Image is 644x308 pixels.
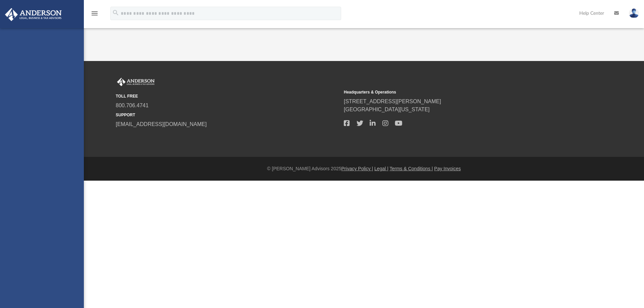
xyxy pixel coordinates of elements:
div: © [PERSON_NAME] Advisors 2025 [84,165,644,172]
a: Legal | [374,166,388,171]
a: 800.706.4741 [116,103,149,108]
a: menu [91,13,99,17]
small: Headquarters & Operations [344,89,567,95]
img: Anderson Advisors Platinum Portal [116,78,156,86]
a: [EMAIL_ADDRESS][DOMAIN_NAME] [116,121,207,127]
img: User Pic [629,8,639,18]
small: SUPPORT [116,112,339,118]
img: Anderson Advisors Platinum Portal [3,8,64,21]
a: Terms & Conditions | [390,166,433,171]
i: search [112,9,119,16]
a: Pay Invoices [434,166,461,171]
a: Privacy Policy | [341,166,373,171]
i: menu [91,9,99,17]
a: [STREET_ADDRESS][PERSON_NAME] [344,99,441,104]
a: [GEOGRAPHIC_DATA][US_STATE] [344,107,430,112]
small: TOLL FREE [116,93,339,99]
